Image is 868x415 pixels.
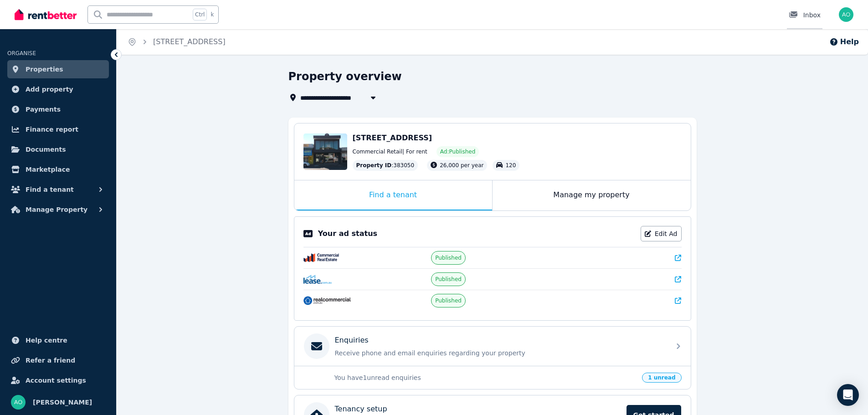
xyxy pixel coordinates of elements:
[356,162,392,169] span: Property ID
[837,384,859,406] div: Open Intercom Messenger
[353,133,432,142] span: [STREET_ADDRESS]
[26,64,63,75] span: Properties
[303,275,332,284] img: Lease.com.au
[829,36,859,47] button: Help
[26,104,61,115] span: Payments
[117,29,236,55] nav: Breadcrumb
[193,9,207,20] span: Ctrl
[11,395,26,410] img: andy osinski
[26,184,74,195] span: Find a tenant
[294,180,492,210] div: Find a tenant
[288,69,402,84] h1: Property overview
[26,164,70,175] span: Marketplace
[435,276,462,283] span: Published
[334,373,637,382] p: You have 1 unread enquiries
[303,253,339,262] img: CommercialRealEstate.com.au
[335,348,665,358] p: Receive phone and email enquiries regarding your property
[789,10,821,20] div: Inbox
[26,355,75,366] span: Refer a friend
[7,80,109,98] a: Add property
[839,7,853,22] img: andy osinski
[7,351,109,369] a: Refer a friend
[7,100,109,118] a: Payments
[7,371,109,389] a: Account settings
[353,160,418,171] div: : 383050
[294,327,691,366] a: EnquiriesReceive phone and email enquiries regarding your property
[7,160,109,179] a: Marketplace
[353,148,427,155] span: Commercial Retail | For rent
[440,148,475,155] span: Ad: Published
[435,297,462,304] span: Published
[7,200,109,219] button: Manage Property
[26,335,67,346] span: Help centre
[26,375,86,386] span: Account settings
[153,37,226,46] a: [STREET_ADDRESS]
[33,397,92,408] span: [PERSON_NAME]
[641,226,682,241] a: Edit Ad
[7,50,36,56] span: ORGANISE
[440,162,483,169] span: 26,000 per year
[26,204,87,215] span: Manage Property
[211,11,214,18] span: k
[26,124,78,135] span: Finance report
[505,162,516,169] span: 120
[7,331,109,349] a: Help centre
[435,254,462,261] span: Published
[26,144,66,155] span: Documents
[303,296,351,305] img: RealCommercial.com.au
[7,180,109,199] button: Find a tenant
[15,8,77,21] img: RentBetter
[493,180,691,210] div: Manage my property
[7,60,109,78] a: Properties
[318,228,377,239] p: Your ad status
[7,140,109,159] a: Documents
[335,335,369,346] p: Enquiries
[26,84,73,95] span: Add property
[335,404,387,415] p: Tenancy setup
[642,373,681,383] span: 1 unread
[7,120,109,138] a: Finance report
